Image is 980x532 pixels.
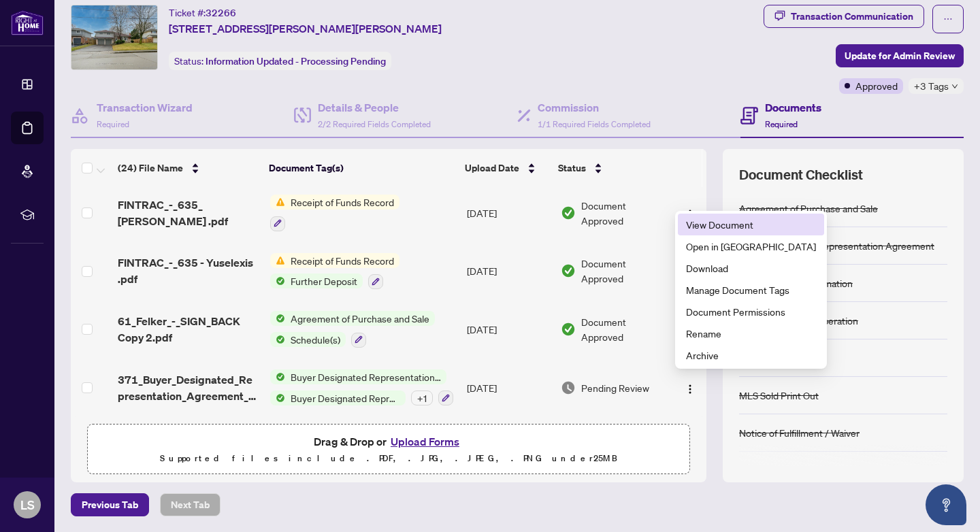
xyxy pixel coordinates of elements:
img: Status Icon [270,195,285,210]
img: Document Status [561,380,576,395]
button: Logo [679,202,701,224]
button: Status IconReceipt of Funds Record [270,195,399,231]
span: +3 Tags [914,78,949,94]
span: Receipt of Funds Record [285,253,399,268]
th: (24) File Name [112,149,263,187]
th: Document Tag(s) [263,149,459,187]
h4: Transaction Wizard [97,99,193,116]
span: ellipsis [943,14,953,24]
span: 32266 [206,7,236,19]
img: Document Status [561,263,576,278]
span: [STREET_ADDRESS][PERSON_NAME][PERSON_NAME] [169,20,442,37]
td: [DATE] [461,359,555,417]
span: Upload Date [465,161,519,176]
div: + 1 [411,390,433,405]
img: Status Icon [270,332,285,347]
h4: Details & People [318,99,431,116]
span: Previous Tab [82,494,138,516]
span: Agreement of Purchase and Sale [285,311,435,326]
span: Buyer Designated Representation Agreement [285,390,406,405]
button: Upload Forms [387,433,463,450]
td: [DATE] [461,300,555,359]
span: Pending Review [581,380,649,395]
img: Document Status [561,205,576,220]
span: Required [765,119,798,129]
img: Logo [685,209,696,220]
div: Notice of Fulfillment / Waiver [739,425,860,440]
h4: Commission [538,99,651,116]
div: Ticket #: [169,5,236,20]
button: Open asap [926,484,966,525]
div: Buyer Designated Representation Agreement [739,238,934,253]
span: LS [20,495,35,514]
img: Status Icon [270,311,285,326]
span: Document Permissions [686,304,816,319]
th: Status [553,149,670,187]
span: (24) File Name [118,161,183,176]
button: Status IconBuyer Designated Representation AgreementStatus IconBuyer Designated Representation Ag... [270,369,453,406]
div: MLS Sold Print Out [739,388,819,403]
span: Download [686,261,816,276]
h4: Documents [765,99,821,116]
span: Document Approved [581,314,668,344]
span: Document Checklist [739,165,863,184]
span: Receipt of Funds Record [285,195,399,210]
img: Status Icon [270,253,285,268]
button: Previous Tab [71,493,149,516]
button: Logo [679,377,701,399]
button: Status IconAgreement of Purchase and SaleStatus IconSchedule(s) [270,311,435,348]
img: Status Icon [270,390,285,405]
button: Next Tab [160,493,220,516]
img: Logo [685,384,696,395]
span: Archive [686,348,816,363]
td: [DATE] [461,242,555,301]
span: Further Deposit [285,273,363,288]
img: IMG-X11890099_1.jpg [71,5,157,69]
td: [DATE] [461,184,555,242]
span: Rename [686,326,816,341]
div: Agreement of Purchase and Sale [739,201,878,216]
span: 61_Felker_-_SIGN_BACK Copy 2.pdf [118,313,259,346]
img: Document Status [561,322,576,337]
button: Update for Admin Review [836,44,964,67]
span: Buyer Designated Representation Agreement [285,369,446,384]
span: 371_Buyer_Designated_Representation_Agreement_-_PropTx-[PERSON_NAME].pdf [118,371,259,404]
span: Document Approved [581,256,668,286]
span: Open in [GEOGRAPHIC_DATA] [686,239,816,254]
span: Document Approved [581,198,668,228]
button: Status IconReceipt of Funds RecordStatus IconFurther Deposit [270,253,399,290]
span: 1/1 Required Fields Completed [538,119,651,129]
span: Schedule(s) [285,332,346,347]
button: Transaction Communication [764,5,924,28]
p: Supported files include .PDF, .JPG, .JPEG, .PNG under 25 MB [96,450,681,467]
span: 2/2 Required Fields Completed [318,119,431,129]
span: Information Updated - Processing Pending [206,55,386,67]
span: View Document [686,217,816,232]
span: Drag & Drop orUpload FormsSupported files include .PDF, .JPG, .JPEG, .PNG under25MB [88,425,689,475]
span: Status [558,161,586,176]
span: Update for Admin Review [845,45,955,67]
span: Required [97,119,129,129]
img: Status Icon [270,273,285,288]
img: Status Icon [270,369,285,384]
div: Transaction Communication [791,5,913,27]
span: Manage Document Tags [686,282,816,297]
div: Status: [169,52,391,70]
span: down [951,83,958,90]
img: logo [11,10,44,35]
th: Upload Date [459,149,553,187]
span: Approved [855,78,898,93]
span: FINTRAC_-_635_ [PERSON_NAME] .pdf [118,197,259,229]
span: FINTRAC_-_635 - Yuselexis .pdf [118,254,259,287]
span: Drag & Drop or [314,433,463,450]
